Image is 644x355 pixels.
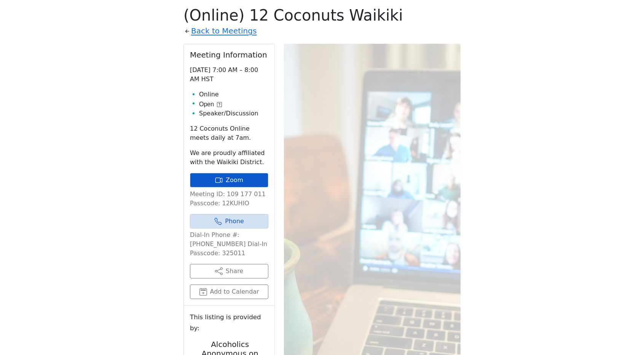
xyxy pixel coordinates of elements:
[199,100,222,109] button: Open
[190,230,268,258] p: Dial-In Phone #: [PHONE_NUMBER] Dial-In Passcode: 325011
[190,124,268,142] p: 12 Coconuts Online meets daily at 7am.
[190,264,268,278] button: Share
[199,100,214,109] span: Open
[190,312,268,334] small: This listing is provided by:
[190,285,268,299] button: Add to Calendar
[190,149,268,167] p: We are proudly affiliated with the Waikiki District.
[190,214,268,229] a: Phone
[183,6,461,24] h1: (Online) 12 Coconuts Waikiki
[199,90,268,99] li: Online
[190,66,268,84] p: [DATE] 7:00 AM – 8:00 AM HST
[190,173,268,187] a: Zoom
[190,190,268,208] p: Meeting ID: 109 177 011 Passcode: 12KUHIO
[199,109,268,118] li: Speaker/Discussion
[190,50,268,59] h2: Meeting Information
[191,24,257,38] a: Back to Meetings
